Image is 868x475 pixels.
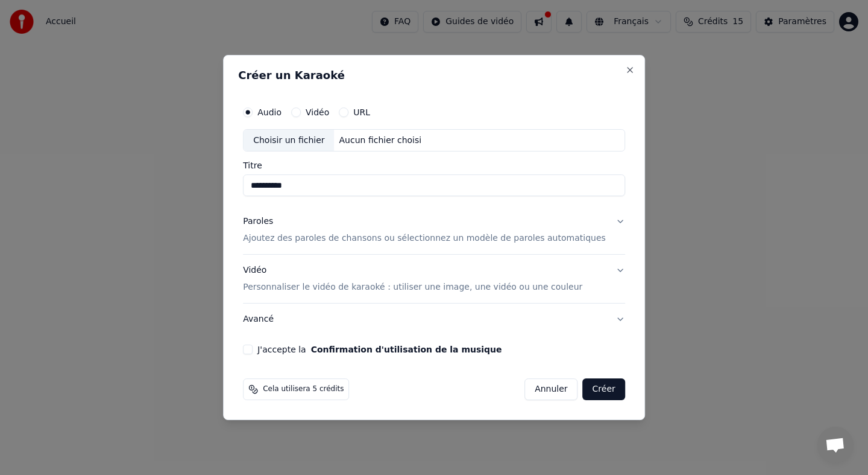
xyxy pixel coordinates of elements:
[243,216,273,228] div: Paroles
[243,206,625,255] button: ParolesAjoutez des paroles de chansons ou sélectionnez un modèle de paroles automatiques
[244,130,334,151] div: Choisir un fichier
[263,384,344,394] span: Cela utilisera 5 crédits
[243,255,625,304] button: VidéoPersonnaliser le vidéo de karaoké : utiliser une image, une vidéo ou une couleur
[243,162,625,170] label: Titre
[238,70,630,81] h2: Créer un Karaoké
[524,378,577,400] button: Annuler
[243,233,606,245] p: Ajoutez des paroles de chansons ou sélectionnez un modèle de paroles automatiques
[257,108,281,116] label: Audio
[335,135,427,147] div: Aucun fichier choisi
[583,378,625,400] button: Créer
[257,345,502,354] label: J'accepte la
[243,281,582,293] p: Personnaliser le vidéo de karaoké : utiliser une image, une vidéo ou une couleur
[353,108,370,116] label: URL
[243,304,625,335] button: Avancé
[243,265,582,294] div: Vidéo
[306,108,329,116] label: Vidéo
[311,345,502,354] button: J'accepte la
